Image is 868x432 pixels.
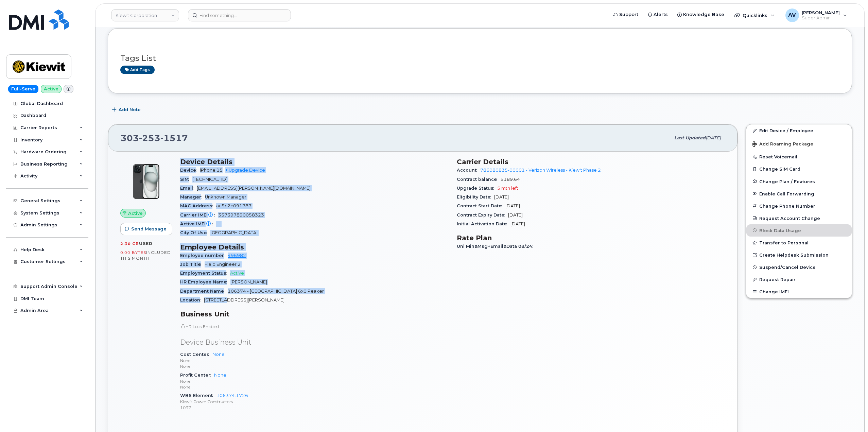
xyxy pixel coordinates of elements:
[205,262,241,267] span: Field Engineer 2
[180,297,204,303] span: Location
[759,179,815,184] span: Change Plan / Features
[746,224,852,237] button: Block Data Usage
[108,104,146,116] button: Add Note
[746,137,852,151] button: Add Roaming Package
[180,384,449,390] p: None
[746,249,852,261] a: Create Helpdesk Submission
[192,177,227,182] span: [TECHNICAL_ID]
[759,265,816,270] span: Suspend/Cancel Device
[730,8,779,22] div: Quicklinks
[204,297,284,303] span: [STREET_ADDRESS][PERSON_NAME]
[180,262,205,267] span: Job Title
[120,250,146,255] span: 0.00 Bytes
[501,177,520,182] span: $189.64
[200,168,223,173] span: iPhone 15
[205,194,246,200] span: Unknown Manager
[180,373,214,378] span: Profit Center
[480,168,601,173] a: 786080835-00001 - Verizon Wireless - Kiewit Phase 2
[457,244,536,249] span: Unl Min&Msg+Email&Data 08/24
[120,241,139,246] span: 2.30 GB
[180,221,216,226] span: Active IMEI
[746,124,852,137] a: Edit Device / Employee
[674,135,706,140] span: Last updated
[180,253,228,258] span: Employee number
[494,194,509,200] span: [DATE]
[746,261,852,273] button: Suspend/Cancel Device
[180,405,449,411] p: 1037
[180,203,216,208] span: MAC Address
[457,177,501,182] span: Contract balance
[230,271,244,276] span: Active
[746,237,852,249] button: Transfer to Personal
[216,203,251,208] span: ac5c2c091787
[802,15,840,21] span: Super Admin
[497,186,518,191] span: 5 mth left
[746,286,852,298] button: Change IMEI
[228,289,324,294] span: 106374 - [GEOGRAPHIC_DATA] 6x0 Peaker
[746,163,852,175] button: Change SIM Card
[457,168,480,173] span: Account
[752,141,813,148] span: Add Roaming Package
[180,399,449,404] p: Kiewit Power Constructors
[131,226,167,232] span: Send Message
[139,241,153,246] span: used
[180,310,449,318] h3: Business Unit
[225,168,265,173] a: + Upgrade Device
[609,8,643,21] a: Support
[802,10,840,15] span: [PERSON_NAME]
[212,352,225,357] a: None
[180,177,192,182] span: SIM
[180,324,449,329] p: HR Lock Enabled
[180,230,210,235] span: City Of Use
[643,8,673,21] a: Alerts
[188,9,291,21] input: Find something...
[180,338,449,347] p: Device Business Unit
[218,212,264,218] span: 357397890058323
[706,135,721,140] span: [DATE]
[654,11,668,18] span: Alerts
[216,393,248,398] a: 106374.1726
[180,186,197,191] span: Email
[746,200,852,212] button: Change Phone Number
[180,271,230,276] span: Employment Status
[746,212,852,224] button: Request Account Change
[180,212,218,218] span: Carrier IMEI
[214,373,226,378] a: None
[180,358,449,363] p: None
[180,279,230,284] span: HR Employee Name
[759,191,814,196] span: Enable Call Forwarding
[683,11,724,18] span: Knowledge Base
[838,402,863,427] iframe: Messenger Launcher
[619,11,638,18] span: Support
[126,161,167,202] img: iPhone_15_Black.png
[121,133,188,143] span: 303
[746,151,852,163] button: Reset Voicemail
[230,279,267,284] span: [PERSON_NAME]
[180,168,200,173] span: Device
[457,203,505,208] span: Contract Start Date
[160,133,188,143] span: 1517
[746,188,852,200] button: Enable Call Forwarding
[180,243,449,251] h3: Employee Details
[457,234,725,242] h3: Rate Plan
[673,8,729,21] a: Knowledge Base
[505,203,520,208] span: [DATE]
[457,158,725,166] h3: Carrier Details
[180,289,228,294] span: Department Name
[457,221,510,226] span: Initial Activation Date
[457,212,508,218] span: Contract Expiry Date
[788,11,796,19] span: AV
[781,8,852,22] div: Artem Volkov
[228,253,246,258] a: 496982
[743,13,767,18] span: Quicklinks
[457,194,494,200] span: Eligibility Date
[746,175,852,188] button: Change Plan / Features
[510,221,525,226] span: [DATE]
[139,133,160,143] span: 253
[457,186,497,191] span: Upgrade Status
[746,273,852,286] button: Request Repair
[180,352,212,357] span: Cost Center
[180,393,216,398] span: WBS Element
[508,212,523,218] span: [DATE]
[120,66,155,74] a: Add tags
